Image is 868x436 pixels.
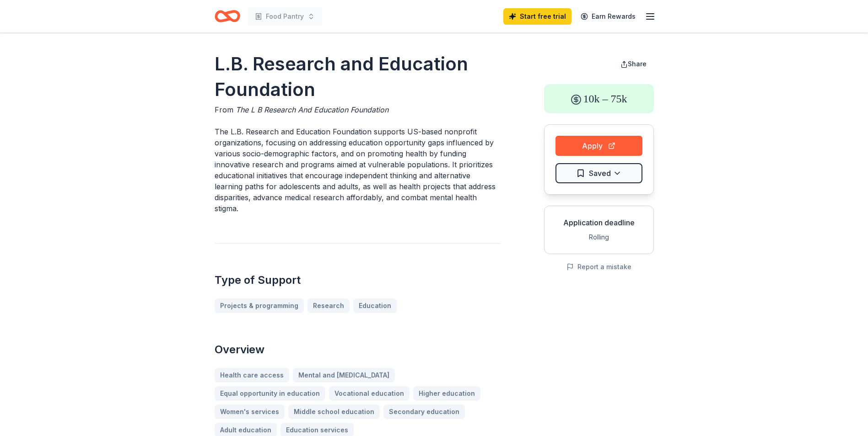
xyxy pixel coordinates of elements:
[575,8,641,25] a: Earn Rewards
[552,217,646,228] div: Application deadline
[266,11,304,22] span: Food Pantry
[555,163,642,183] button: Saved
[215,5,240,27] a: Home
[215,298,304,313] a: Projects & programming
[353,298,397,313] a: Education
[215,51,500,102] h1: L.B. Research and Education Foundation
[613,55,654,73] button: Share
[307,298,350,313] a: Research
[503,8,571,25] a: Start free trial
[544,84,654,113] div: 10k – 75k
[566,261,631,272] button: Report a mistake
[589,167,611,179] span: Saved
[552,232,646,243] div: Rolling
[248,7,322,26] button: Food Pantry
[215,273,500,287] h2: Type of Support
[236,105,388,114] span: The L B Research And Education Foundation
[555,136,642,156] button: Apply
[215,104,500,115] div: From
[628,60,647,68] span: Share
[215,342,500,357] h2: Overview
[215,126,500,214] p: The L.B. Research and Education Foundation supports US-based nonprofit organizations, focusing on...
